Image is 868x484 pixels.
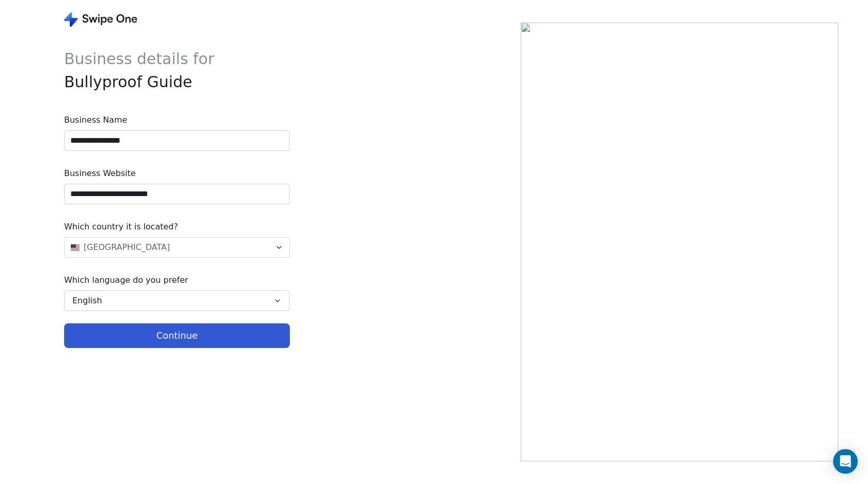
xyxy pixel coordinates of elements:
span: English [72,295,102,307]
span: Business details for [64,47,290,93]
span: Which language do you prefer [64,274,290,286]
button: Continue [64,323,290,348]
span: Business Website [64,167,290,180]
span: Bullyproof Guide [64,73,192,91]
span: Business Name [64,114,290,126]
div: Open Intercom Messenger [833,449,858,474]
span: Which country it is located? [64,221,290,233]
span: [GEOGRAPHIC_DATA] [84,241,170,254]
